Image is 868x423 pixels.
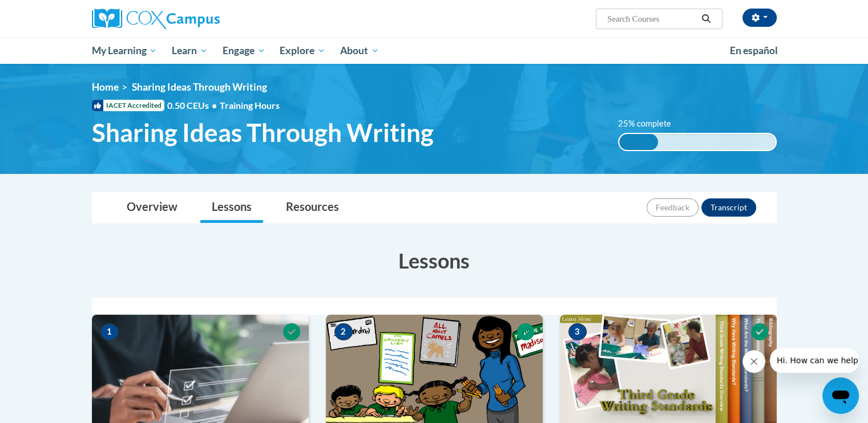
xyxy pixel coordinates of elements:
span: Sharing Ideas Through Writing [132,81,267,93]
span: 2 [334,323,353,340]
input: Search Courses [606,12,697,26]
span: My Learning [91,44,157,58]
span: En español [730,44,778,56]
a: Cox Campus [92,9,309,29]
div: Main menu [75,38,794,64]
a: En español [722,39,785,63]
a: Learn [164,38,215,64]
iframe: Close message [742,350,765,373]
span: IACET Accredited [92,100,164,111]
a: Resources [274,193,350,223]
button: Transcript [701,198,756,217]
label: 25% complete [618,117,684,130]
span: Explore [280,44,325,58]
span: 1 [100,323,119,340]
span: Hi. How can we help? [7,8,92,17]
a: Lessons [200,193,263,223]
span: Learn [172,44,208,58]
span: Engage [223,44,265,58]
button: Search [697,12,714,26]
span: Sharing Ideas Through Writing [92,117,434,148]
a: Engage [215,38,273,64]
div: 25% complete [619,134,658,150]
a: Home [92,81,119,93]
iframe: Message from company [770,348,859,373]
button: Account Settings [742,9,777,27]
h3: Lessons [92,246,777,275]
a: Explore [272,38,333,64]
iframe: Button to launch messaging window [822,377,859,414]
span: About [340,44,379,58]
span: • [212,100,217,111]
span: 0.50 CEUs [167,99,220,112]
img: Cox Campus [92,9,220,29]
button: Feedback [647,198,699,217]
span: 3 [568,323,587,340]
a: About [333,38,386,64]
span: Training Hours [220,100,280,111]
a: My Learning [84,38,165,64]
a: Overview [115,193,189,223]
